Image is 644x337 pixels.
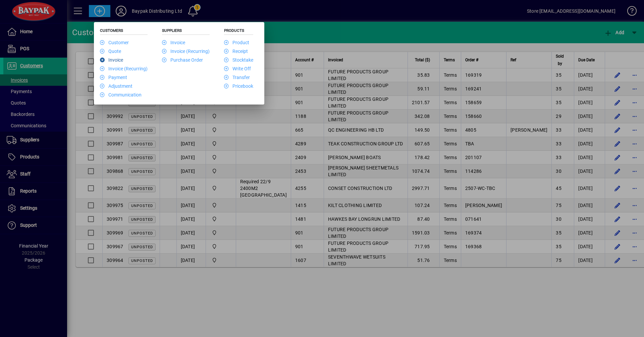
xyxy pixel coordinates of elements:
[100,66,148,71] a: Invoice (Recurring)
[224,66,251,71] a: Write Off
[100,92,142,97] a: Communication
[100,28,148,35] h5: Customers
[224,75,250,80] a: Transfer
[162,40,185,45] a: Invoice
[162,28,210,35] h5: Suppliers
[224,40,249,45] a: Product
[162,49,210,54] a: Invoice (Recurring)
[100,83,132,89] a: Adjustment
[224,57,253,63] a: Stocktake
[100,49,121,54] a: Quote
[162,57,203,63] a: Purchase Order
[224,28,253,35] h5: Products
[224,83,253,89] a: Pricebook
[224,49,248,54] a: Receipt
[100,75,127,80] a: Payment
[100,57,123,63] a: Invoice
[100,40,129,45] a: Customer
